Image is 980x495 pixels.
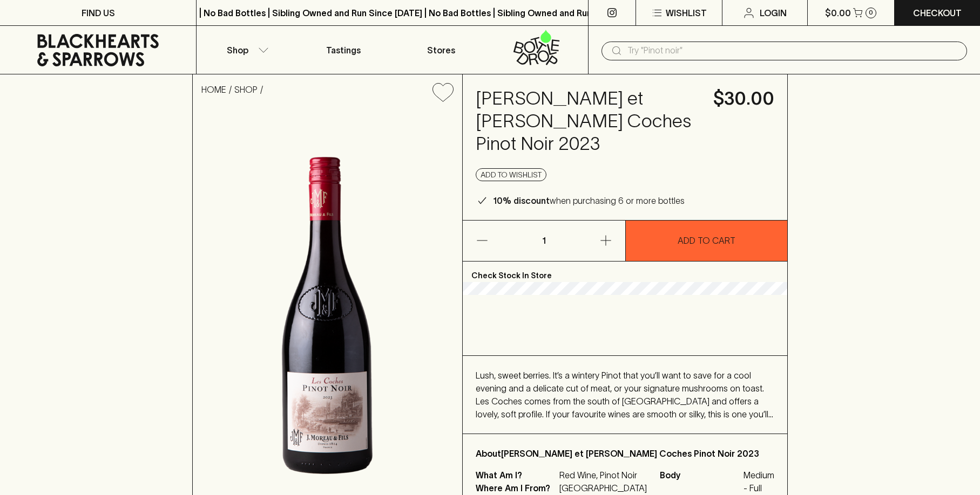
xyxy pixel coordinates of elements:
p: About [PERSON_NAME] et [PERSON_NAME] Coches Pinot Noir 2023 [476,447,774,460]
a: SHOP [234,85,258,94]
a: HOME [201,85,226,94]
input: Try "Pinot noir" [627,42,958,59]
span: Body [660,469,741,494]
button: Add to wishlist [428,79,458,106]
p: FIND US [82,6,115,19]
p: $0.00 [825,6,851,19]
span: Medium - Full [744,469,774,494]
p: 1 [531,221,557,261]
p: Login [760,6,787,19]
h4: $30.00 [713,87,774,110]
p: when purchasing 6 or more bottles [493,194,685,207]
button: ADD TO CART [626,221,788,261]
p: Wishlist [666,6,707,19]
b: 10% discount [493,196,550,205]
p: Tastings [326,44,361,57]
button: Shop [197,26,294,74]
h4: [PERSON_NAME] et [PERSON_NAME] Coches Pinot Noir 2023 [476,87,700,155]
p: Checkout [913,6,962,19]
p: Check Stock In Store [463,262,787,282]
p: Stores [427,44,455,57]
p: Where Am I From? [476,482,557,494]
p: ADD TO CART [678,234,735,247]
p: Red Wine, Pinot Noir [559,469,647,482]
p: Shop [227,44,248,57]
p: 0 [869,10,873,16]
a: Stores [393,26,490,74]
button: Add to wishlist [476,168,546,181]
p: [GEOGRAPHIC_DATA] [559,482,647,494]
span: Lush, sweet berries. It’s a wintery Pinot that you’ll want to save for a cool evening and a delic... [476,370,773,432]
p: What Am I? [476,469,557,482]
a: Tastings [294,26,392,74]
